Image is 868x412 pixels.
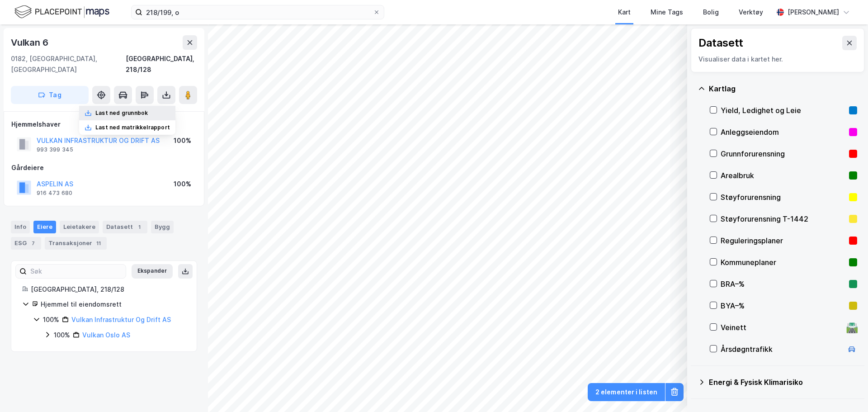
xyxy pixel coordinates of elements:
div: 100% [43,314,59,325]
div: Veinett [721,322,843,333]
div: ESG [11,237,41,250]
div: 11 [94,239,103,248]
div: [GEOGRAPHIC_DATA], 218/128 [126,53,197,75]
div: Støyforurensning T-1442 [721,213,845,224]
button: Ekspander [132,264,173,279]
img: logo.f888ab2527a4732fd821a326f86c7f29.svg [14,4,109,20]
a: Vulkan Infrastruktur Og Drift AS [71,316,171,323]
div: Arealbruk [721,170,845,181]
div: BRA–% [721,279,845,289]
div: Leietakere [60,221,99,233]
div: Last ned grunnbok [95,109,148,117]
div: Vulkan 6 [11,35,50,50]
div: Yield, Ledighet og Leie [721,105,845,116]
div: 🛣️ [846,322,858,333]
div: Visualiser data i kartet her. [698,54,857,65]
div: 100% [174,135,191,146]
button: Tag [11,86,89,104]
input: Søk på adresse, matrikkel, gårdeiere, leietakere eller personer [142,5,373,19]
div: Transaksjoner [45,237,107,250]
div: Info [11,221,30,233]
div: Eiere [33,221,56,233]
div: 7 [28,239,38,248]
div: 100% [54,330,70,341]
div: Kommuneplaner [721,257,845,268]
div: 100% [174,179,191,189]
button: 2 elementer i listen [588,383,665,401]
div: Bolig [703,7,719,18]
div: Last ned matrikkelrapport [95,124,170,131]
div: 993 399 345 [37,146,73,153]
iframe: Chat Widget [823,369,868,412]
div: Kart [618,7,631,18]
div: Bygg [151,221,174,233]
div: [PERSON_NAME] [788,7,839,18]
div: Støyforurensning [721,192,845,203]
div: BYA–% [721,300,845,311]
div: Reguleringsplaner [721,235,845,246]
div: [GEOGRAPHIC_DATA], 218/128 [31,284,186,295]
div: Energi & Fysisk Klimarisiko [709,377,857,388]
a: Vulkan Oslo AS [82,331,130,339]
div: Anleggseiendom [721,127,845,137]
div: Kartlag [709,83,857,94]
div: 0182, [GEOGRAPHIC_DATA], [GEOGRAPHIC_DATA] [11,53,126,75]
div: Verktøy [739,7,763,18]
div: Årsdøgntrafikk [721,344,843,355]
div: Gårdeiere [11,162,197,173]
div: Mine Tags [651,7,683,18]
div: Grunnforurensning [721,148,845,159]
input: Søk [27,265,126,278]
div: 916 473 680 [37,189,72,197]
div: Datasett [103,221,147,233]
div: Hjemmelshaver [11,119,197,130]
div: Datasett [698,36,743,50]
div: Hjemmel til eiendomsrett [41,299,186,310]
div: 1 [135,223,144,232]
